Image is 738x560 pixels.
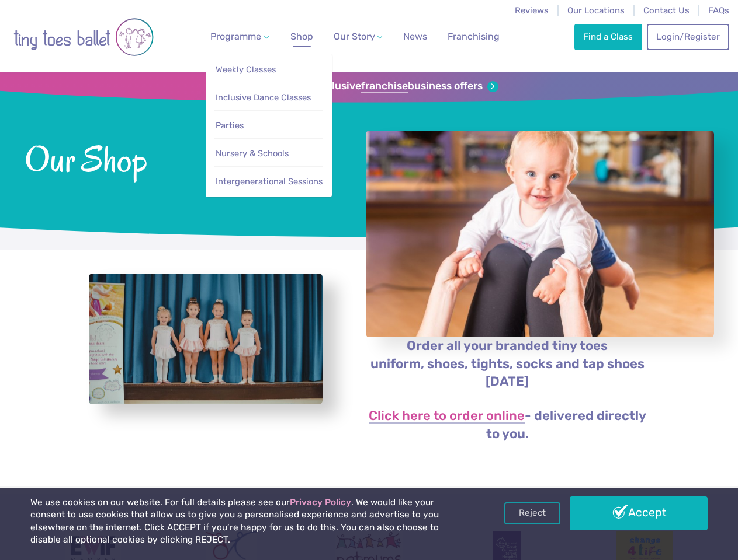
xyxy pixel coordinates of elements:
strong: franchise [361,80,408,93]
a: View full-size image [89,274,323,405]
img: tiny toes ballet [13,8,154,66]
a: Programme [206,25,273,48]
span: Our Shop [25,136,335,179]
a: Inclusive Dance Classes [214,87,323,108]
span: Programme [210,31,261,42]
span: News [403,31,427,42]
a: Reviews [515,5,549,16]
a: Login/Register [647,24,729,50]
a: Franchising [443,25,504,48]
span: Intergenerational Sessions [216,176,323,187]
span: Franchising [448,31,500,42]
p: - delivered directly to you. [365,407,650,443]
a: Click here to order online [369,409,525,423]
span: Nursery & Schools [216,148,289,159]
a: Our Story [328,25,387,48]
a: FAQs [708,5,729,16]
span: Parties [216,120,244,131]
span: Shop [290,31,313,42]
a: Privacy Policy [290,497,351,508]
a: Find a Class [574,24,642,50]
p: We use cookies on our website. For full details please see our . We would like your consent to us... [30,496,470,547]
a: News [399,25,432,48]
a: Weekly Classes [214,59,323,80]
a: Contact Us [643,5,690,16]
a: Sign up for our exclusivefranchisebusiness offers [240,80,498,93]
span: Our Story [334,31,375,42]
span: Weekly Classes [216,64,276,75]
a: Accept [570,496,708,530]
a: Intergenerational Sessions [214,171,323,192]
p: Order all your branded tiny toes uniform, shoes, tights, socks and tap shoes [DATE] [365,337,650,391]
a: Shop [286,25,318,48]
a: Parties [214,115,323,136]
span: Inclusive Dance Classes [216,92,311,103]
a: Reject [504,502,560,524]
a: Our Locations [567,5,625,16]
a: Nursery & Schools [214,143,323,164]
